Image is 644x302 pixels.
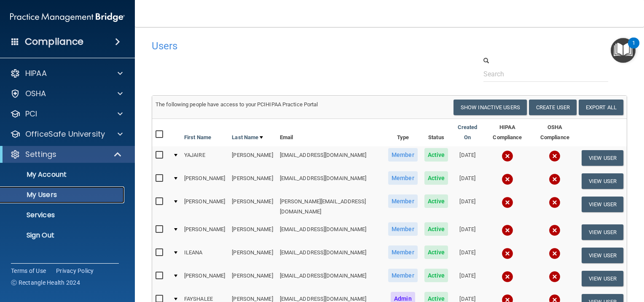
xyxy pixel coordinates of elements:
[451,170,483,193] td: [DATE]
[424,194,448,208] span: Active
[10,89,123,99] a: OSHA
[228,267,276,290] td: [PERSON_NAME]
[502,150,513,162] img: cross.ca9f0e7f.svg
[582,224,623,240] button: View User
[25,149,56,159] p: Settings
[611,38,636,63] button: Open Resource Center, 1 new notification
[453,100,527,115] button: Show Inactive Users
[424,171,448,185] span: Active
[483,119,531,146] th: HIPAA Compliance
[502,197,513,208] img: cross.ca9f0e7f.svg
[632,43,635,54] div: 1
[228,221,276,244] td: [PERSON_NAME]
[276,119,385,146] th: Email
[5,211,121,219] p: Services
[25,129,105,139] p: OfficeSafe University
[424,269,448,282] span: Active
[502,173,513,185] img: cross.ca9f0e7f.svg
[181,170,228,193] td: [PERSON_NAME]
[388,245,418,259] span: Member
[451,244,483,267] td: [DATE]
[156,101,318,108] span: The following people have access to your PCIHIPAA Practice Portal
[25,109,37,119] p: PCI
[276,267,385,290] td: [EMAIL_ADDRESS][DOMAIN_NAME]
[184,132,211,143] a: First Name
[424,222,448,236] span: Active
[424,148,448,162] span: Active
[549,248,561,259] img: cross.ca9f0e7f.svg
[451,146,483,170] td: [DATE]
[5,191,121,199] p: My Users
[451,267,483,290] td: [DATE]
[529,100,577,115] button: Create User
[388,222,418,236] span: Member
[579,100,623,115] a: Export All
[388,171,418,185] span: Member
[232,132,263,143] a: Last Name
[549,197,561,208] img: cross.ca9f0e7f.svg
[25,89,46,99] p: OSHA
[388,269,418,282] span: Member
[10,149,122,159] a: Settings
[228,244,276,267] td: [PERSON_NAME]
[181,193,228,221] td: [PERSON_NAME]
[421,119,452,146] th: Status
[5,231,121,240] p: Sign Out
[181,146,228,170] td: YAJAIRE
[10,9,125,26] img: PMB logo
[276,244,385,267] td: [EMAIL_ADDRESS][DOMAIN_NAME]
[181,221,228,244] td: [PERSON_NAME]
[181,267,228,290] td: [PERSON_NAME]
[25,36,83,48] h4: Compliance
[25,68,47,78] p: HIPAA
[276,146,385,170] td: [EMAIL_ADDRESS][DOMAIN_NAME]
[10,109,123,119] a: PCI
[549,271,561,283] img: cross.ca9f0e7f.svg
[56,267,94,275] a: Privacy Policy
[502,224,513,236] img: cross.ca9f0e7f.svg
[10,129,123,139] a: OfficeSafe University
[582,248,623,263] button: View User
[228,170,276,193] td: [PERSON_NAME]
[388,148,418,162] span: Member
[385,119,421,146] th: Type
[152,40,424,51] h4: Users
[276,193,385,221] td: [PERSON_NAME][EMAIL_ADDRESS][DOMAIN_NAME]
[424,245,448,259] span: Active
[11,278,80,287] span: Ⓒ Rectangle Health 2024
[582,271,623,286] button: View User
[181,244,228,267] td: ILEANA
[582,150,623,166] button: View User
[276,170,385,193] td: [EMAIL_ADDRESS][DOMAIN_NAME]
[10,68,123,78] a: HIPAA
[11,267,46,275] a: Terms of Use
[388,194,418,208] span: Member
[228,146,276,170] td: [PERSON_NAME]
[451,193,483,221] td: [DATE]
[582,197,623,212] button: View User
[451,221,483,244] td: [DATE]
[582,173,623,189] button: View User
[502,248,513,259] img: cross.ca9f0e7f.svg
[549,150,561,162] img: cross.ca9f0e7f.svg
[502,271,513,283] img: cross.ca9f0e7f.svg
[228,193,276,221] td: [PERSON_NAME]
[455,122,480,143] a: Created On
[549,224,561,236] img: cross.ca9f0e7f.svg
[483,66,608,82] input: Search
[5,170,121,179] p: My Account
[549,173,561,185] img: cross.ca9f0e7f.svg
[531,119,578,146] th: OSHA Compliance
[276,221,385,244] td: [EMAIL_ADDRESS][DOMAIN_NAME]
